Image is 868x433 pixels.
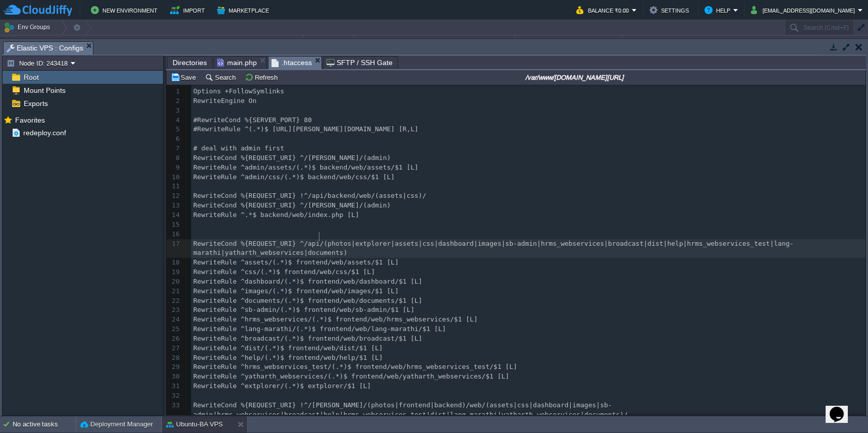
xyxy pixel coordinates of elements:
[1,35,303,47] div: Name
[167,87,182,96] div: 1
[245,73,281,82] button: Refresh
[22,86,67,95] a: Mount Points
[167,106,182,116] div: 3
[167,362,182,372] div: 29
[826,393,858,423] iframe: chat widget
[213,56,267,69] li: /var/www/sevarth.in.net/api/frontend/config/main.php
[193,306,414,313] span: RewriteRule ^sb-admin/(.*)$ frontend/web/sb-admin/$1 [L]
[167,267,182,277] div: 19
[193,372,509,380] span: RewriteRule ^yatharth_webservices/(.*)$ frontend/web/yatharth_webservices/$1 [L]
[193,315,478,323] span: RewriteRule ^hrms_webservices/(.*)$ frontend/web/hrms_webservices/$1 [L]
[354,35,515,47] div: Tags
[167,96,182,106] div: 2
[80,419,153,429] button: Deployment Manager
[167,277,182,287] div: 20
[649,4,692,16] button: Settings
[751,4,858,16] button: [EMAIL_ADDRESS][DOMAIN_NAME]
[193,382,371,390] span: RewriteRule ^extplorer/(.*)$ extplorer/$1 [L]
[193,164,418,171] span: RewriteRule ^admin/assets/(.*)$ backend/web/assets/$1 [L]
[193,144,284,152] span: # deal with admin first
[166,419,223,429] button: Ubuntu-BA VPS
[193,268,375,276] span: RewriteRule ^css/(.*)$ frontend/web/css/$1 [L]
[167,296,182,306] div: 22
[193,354,383,361] span: RewriteRule ^help/(.*)$ frontend/web/help/$1 [L]
[217,4,272,16] button: Marketplace
[167,134,182,144] div: 6
[304,35,353,47] div: Status
[217,57,257,69] span: main.php
[193,97,256,104] span: RewriteEngine On
[193,201,391,209] span: RewriteCond %{REQUEST_URI} ^/[PERSON_NAME]/(admin)
[167,239,182,249] div: 17
[21,128,68,137] a: redeploy.conf
[167,116,182,125] div: 4
[704,4,733,16] button: Help
[167,173,182,182] div: 10
[13,116,46,124] a: Favorites
[193,211,359,219] span: RewriteRule ^.*$ backend/web/index.php [L]
[167,153,182,163] div: 8
[13,416,76,432] div: No active tasks
[167,391,182,401] div: 32
[576,4,632,16] button: Balance ₹0.00
[167,201,182,210] div: 13
[173,57,207,69] span: Directories
[167,258,182,267] div: 18
[7,59,71,68] button: Node ID: 243418
[167,144,182,153] div: 7
[167,305,182,315] div: 23
[167,125,182,134] div: 5
[167,182,182,191] div: 11
[193,173,395,181] span: RewriteRule ^admin/css/(.*)$ backend/web/css/$1 [L]
[268,56,322,69] li: /var/www/sevarth.in.net/api/.htaccess
[167,401,182,410] div: 33
[193,87,284,95] span: Options +FollowSymlinks
[4,20,53,34] button: Env Groups
[193,335,422,342] span: RewriteRule ^broadcast/(.*)$ frontend/web/broadcast/$1 [L]
[170,4,208,16] button: Import
[4,4,72,17] img: CloudJiffy
[167,315,182,324] div: 24
[167,324,182,334] div: 25
[193,287,399,295] span: RewriteRule ^images/(.*)$ frontend/web/images/$1 [L]
[193,363,517,370] span: RewriteRule ^hrms_webservices_test/(.*)$ frontend/web/hrms_webservices_test/$1 [L]
[22,73,40,82] a: Root
[167,220,182,230] div: 15
[167,163,182,173] div: 9
[167,334,182,344] div: 26
[193,278,422,285] span: RewriteRule ^dashboard/(.*)$ frontend/web/dashboard/$1 [L]
[193,116,312,124] span: #RewriteCond %{SERVER_PORT} 80
[167,191,182,201] div: 12
[167,353,182,363] div: 28
[167,344,182,353] div: 27
[193,154,391,161] span: RewriteCond %{REQUEST_URI} ^/[PERSON_NAME]/(admin)
[91,4,160,16] button: New Environment
[22,99,49,108] a: Exports
[193,125,418,133] span: #RewriteRule ^(.*)$ [URL][PERSON_NAME][DOMAIN_NAME] [R,L]
[167,210,182,220] div: 14
[327,57,393,69] span: SFTP / SSH Gate
[193,192,426,199] span: RewriteCond %{REQUEST_URI} !^/api/backend/web/(assets|css)/
[516,35,622,47] div: Usage
[167,382,182,391] div: 31
[167,230,182,239] div: 16
[171,73,199,82] button: Save
[272,57,312,69] span: .htaccess
[167,372,182,382] div: 30
[167,287,182,296] div: 21
[13,116,46,125] span: Favorites
[193,401,628,418] span: RewriteCond %{REQUEST_URI} !^/[PERSON_NAME]/(photos|frontend|backend)/web/(assets|css|dashboard|i...
[193,297,422,304] span: RewriteRule ^documents/(.*)$ frontend/web/documents/$1 [L]
[193,240,794,257] span: RewriteCond %{REQUEST_URI} ^/api/(photos|extplorer|assets|css|dashboard|images|sb-admin|hrms_webs...
[205,73,239,82] button: Search
[193,325,446,333] span: RewriteRule ^lang-marathi/(.*)$ frontend/web/lang-marathi/$1 [L]
[193,344,383,352] span: RewriteRule ^dist/(.*)$ frontend/web/dist/$1 [L]
[193,258,399,266] span: RewriteRule ^assets/(.*)$ frontend/web/assets/$1 [L]
[7,42,83,55] span: Elastic VPS : Configs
